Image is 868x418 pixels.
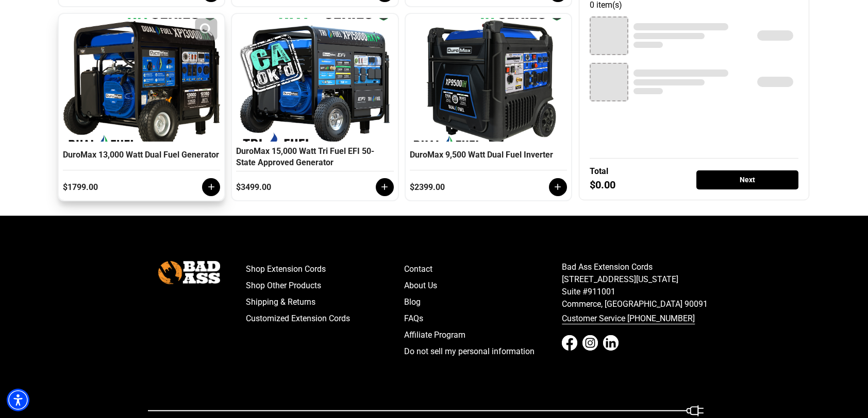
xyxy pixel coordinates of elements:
[404,310,562,327] a: FAQs
[696,170,798,189] div: Next
[562,261,720,310] p: Bad Ass Extension Cords [STREET_ADDRESS][US_STATE] Suite #911001 Commerce, [GEOGRAPHIC_DATA] 90091
[404,261,562,277] a: Contact
[590,180,615,189] div: $0.00
[63,149,220,170] div: DuroMax 13,000 Watt Dual Fuel Generator
[562,310,720,327] a: call 833-674-1699
[7,389,29,411] div: Accessibility Menu
[582,335,598,351] a: Instagram - open in a new tab
[404,294,562,310] a: Blog
[63,182,156,192] div: $1799.00
[410,149,567,170] div: DuroMax 9,500 Watt Dual Fuel Inverter
[603,335,619,351] a: LinkedIn - open in a new tab
[246,294,404,310] a: Shipping & Returns
[246,261,404,277] a: Shop Extension Cords
[246,310,404,327] a: Customized Extension Cords
[404,277,562,294] a: About Us
[562,335,577,351] a: Facebook - open in a new tab
[236,182,329,192] div: $3499.00
[404,343,562,360] a: Do not sell my personal information
[158,261,220,284] img: Bad Ass Extension Cords
[404,327,562,343] a: Affiliate Program
[246,277,404,294] a: Shop Other Products
[410,182,503,192] div: $2399.00
[590,166,608,176] div: Total
[236,146,393,171] div: DuroMax 15,000 Watt Tri Fuel EFI 50-State Approved Generator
